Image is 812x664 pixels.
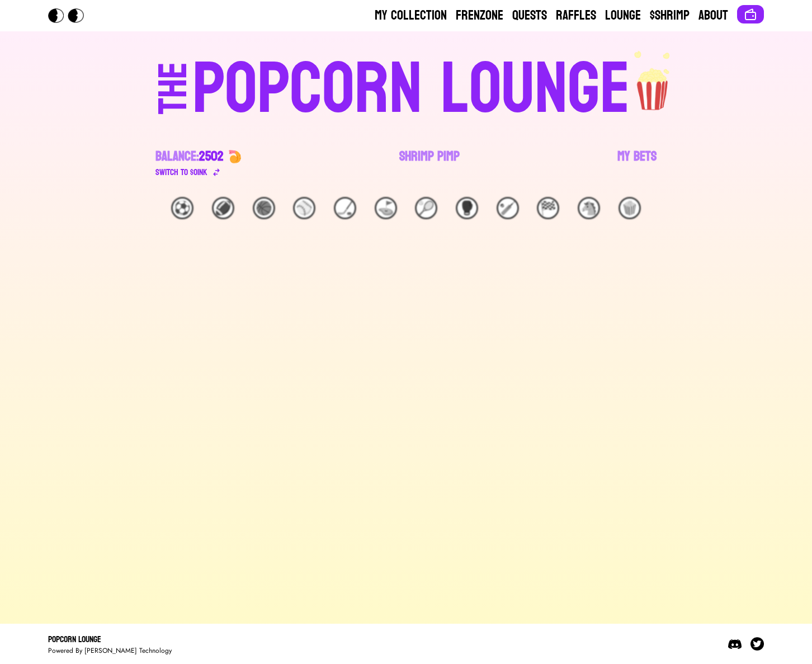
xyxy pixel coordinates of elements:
a: Shrimp Pimp [399,148,460,179]
a: $Shrimp [650,7,690,25]
div: 🏒 [334,197,356,219]
div: Balance: [155,148,224,166]
img: Twitter [750,637,764,651]
img: Discord [728,637,742,651]
a: About [698,7,728,25]
div: THE [153,62,193,136]
a: Lounge [605,7,641,25]
div: 🥊 [456,197,478,219]
div: ⚽️ [171,197,193,219]
a: My Collection [375,7,447,25]
a: Raffles [556,7,596,25]
div: 🐴 [578,197,600,219]
img: Connect wallet [744,8,757,21]
div: POPCORN LOUNGE [192,54,630,125]
div: 🏈 [212,197,234,219]
img: Popcorn [48,8,93,23]
div: 🎾 [415,197,437,219]
img: popcorn [630,49,676,112]
div: Switch to $ OINK [155,166,207,179]
a: Quests [512,7,547,25]
span: 2502 [199,144,224,168]
a: THEPOPCORN LOUNGEpopcorn [62,49,750,125]
div: 🍿 [619,197,641,219]
img: 🍤 [228,150,242,163]
a: Frenzone [456,7,503,25]
div: 🏏 [497,197,519,219]
div: Powered By [PERSON_NAME] Technology [48,646,172,655]
div: Popcorn Lounge [48,633,172,646]
div: 🏁 [537,197,559,219]
div: ⛳️ [375,197,397,219]
a: My Bets [617,148,657,179]
div: 🏀 [253,197,275,219]
div: ⚾️ [293,197,315,219]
